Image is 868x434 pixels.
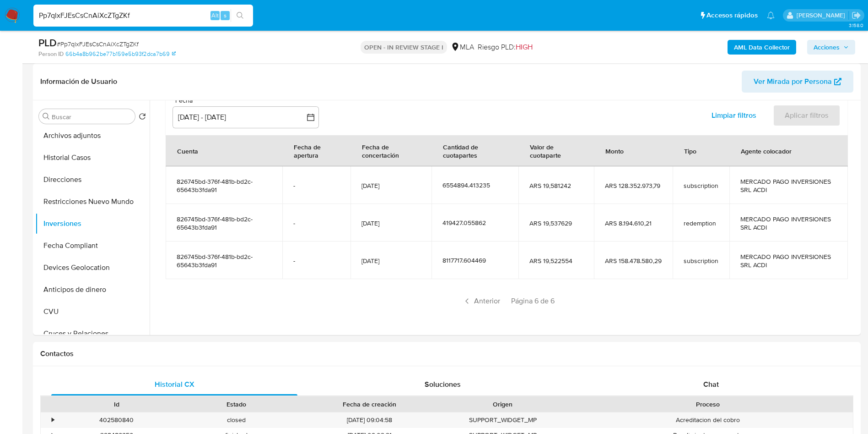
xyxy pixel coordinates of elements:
[361,41,447,54] p: OPEN - IN REVIEW STAGE I
[563,412,853,428] div: Acreditacion del cobro
[767,11,775,19] a: Notificaciones
[297,412,443,428] div: [DATE] 09:04:58
[814,40,840,55] span: Acciones
[211,11,219,20] span: Alt
[231,9,249,22] button: search-icon
[303,400,437,409] div: Fecha de creación
[443,412,563,428] div: SUPPORT_WIDGET_MP
[425,379,461,390] span: Soluciones
[40,77,117,86] h1: Información de Usuario
[449,400,556,409] div: Origen
[40,349,853,358] h1: Contactos
[35,213,150,235] button: Inversiones
[52,113,131,121] input: Buscar
[849,22,863,29] span: 3.158.0
[569,400,846,409] div: Proceso
[797,11,848,20] p: mariaeugenia.sanchez@mercadolibre.com
[38,35,57,50] b: PLD
[139,113,146,123] button: Volver al orden por defecto
[57,39,139,49] span: # Pp7qlxFJEsCsCnAiXcZTgZKf
[35,147,150,169] button: Historial Casos
[155,379,194,390] span: Historial CX
[478,42,533,52] span: Riesgo PLD:
[703,379,719,390] span: Chat
[35,191,150,213] button: Restricciones Nuevo Mundo
[63,400,170,409] div: Id
[57,412,177,428] div: 402580840
[177,412,297,428] div: closed
[43,113,50,120] button: Buscar
[38,50,64,58] b: Person ID
[706,11,758,20] span: Accesos rápidos
[35,125,150,147] button: Archivos adjuntos
[516,42,533,52] span: HIGH
[451,42,474,52] div: MLA
[224,11,226,20] span: s
[728,40,796,55] button: AML Data Collector
[35,169,150,191] button: Direcciones
[852,11,861,20] a: Salir
[35,323,150,345] button: Cruces y Relaciones
[35,257,150,279] button: Devices Geolocation
[65,50,176,58] a: 66b4a8b962be77b159e5b93f2dca7b69
[734,40,790,55] b: AML Data Collector
[742,71,853,93] button: Ver Mirada por Persona
[52,416,54,424] div: •
[35,279,150,301] button: Anticipos de dinero
[35,301,150,323] button: CVU
[754,71,832,93] span: Ver Mirada por Persona
[183,400,290,409] div: Estado
[35,235,150,257] button: Fecha Compliant
[33,10,253,22] input: Buscar usuario o caso...
[807,40,855,55] button: Acciones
